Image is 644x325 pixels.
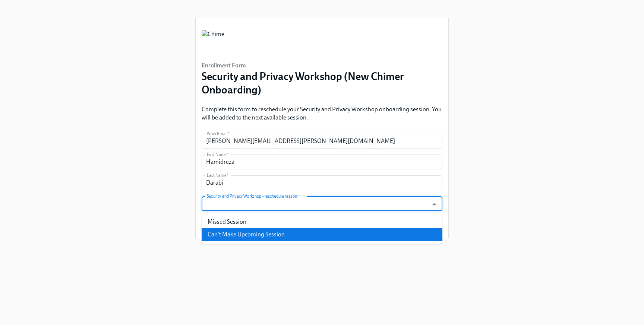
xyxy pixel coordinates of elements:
[202,216,442,228] li: Missed Session
[202,30,224,52] img: Chime
[202,61,442,70] h6: Enrollment Form
[202,70,442,96] h3: Security and Privacy Workshop (New Chimer Onboarding)
[202,105,442,122] p: Complete this form to reschedule your Security and Privacy Workshop onboarding session. You will ...
[428,198,440,210] button: Close
[202,228,442,241] li: Can't Make Upcoming Session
